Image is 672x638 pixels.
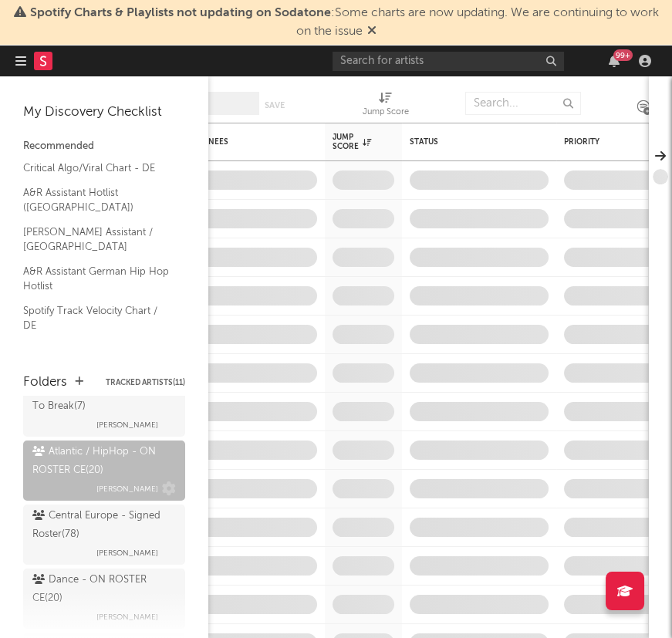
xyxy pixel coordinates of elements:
button: Tracked Artists(11) [106,379,185,387]
div: My Discovery Checklist [23,103,185,122]
div: Assignees [186,137,294,147]
div: Atlantic / HipHop - ON ROSTER CE ( 20 ) [32,443,172,480]
div: Jump Score [333,133,371,151]
div: Recommended [23,137,185,156]
a: Dance - ON ROSTER CE(20)[PERSON_NAME] [23,569,185,629]
span: Dismiss [367,25,377,38]
div: Central Europe - Signed Roster ( 78 ) [32,507,172,544]
div: Priority [564,137,626,147]
input: Search... [465,92,581,115]
button: Save [265,101,285,110]
div: 99 + [613,49,633,61]
a: Atlantic / HipHop - ON ROSTER CE(20)[PERSON_NAME] [23,441,185,501]
a: All Squads Global Artists To Break(7)[PERSON_NAME] [23,376,185,437]
a: Spotify Search Virality / DE [23,342,170,359]
a: Spotify Track Velocity Chart / DE [23,302,170,334]
div: Status [410,137,510,147]
span: [PERSON_NAME] [96,544,158,562]
div: Dance - ON ROSTER CE ( 20 ) [32,571,172,608]
a: A&R Assistant German Hip Hop Hotlist [23,263,170,295]
span: [PERSON_NAME] [96,416,158,434]
div: Folders [23,373,67,392]
a: A&R Assistant Hotlist ([GEOGRAPHIC_DATA]) [23,184,170,216]
button: 99+ [609,55,620,67]
span: Spotify Charts & Playlists not updating on Sodatone [30,7,331,19]
span: : Some charts are now updating. We are continuing to work on the issue [30,7,659,38]
input: Search for artists [333,52,564,71]
span: [PERSON_NAME] [96,608,158,626]
div: Jump Score [363,103,409,122]
div: Jump Score [363,84,409,129]
a: Central Europe - Signed Roster(78)[PERSON_NAME] [23,505,185,565]
a: Critical Algo/Viral Chart - DE [23,160,170,177]
span: [PERSON_NAME] [96,480,158,498]
div: All Squads Global Artists To Break ( 7 ) [32,379,172,416]
a: [PERSON_NAME] Assistant / [GEOGRAPHIC_DATA] [23,224,170,255]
